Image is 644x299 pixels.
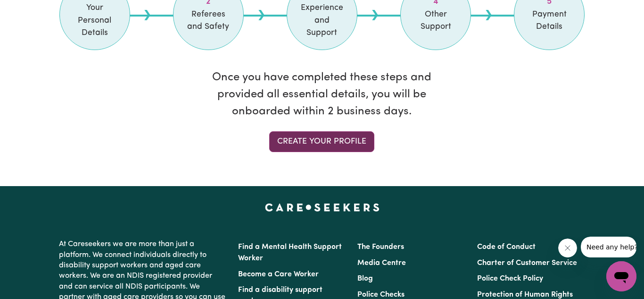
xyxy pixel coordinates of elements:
a: Code of Conduct [477,243,536,251]
span: Need any help? [6,7,57,14]
span: Referees and Safety [185,9,232,34]
a: Create your profile [269,131,374,152]
span: Payment Details [526,9,573,34]
iframe: Message from company [581,237,636,257]
span: Experience and Support [298,2,346,39]
a: Protection of Human Rights [477,291,573,299]
span: Your Personal Details [71,2,118,39]
a: Careseekers home page [265,203,380,211]
iframe: Close message [558,239,577,257]
a: Police Check Policy [477,275,543,282]
a: Media Centre [357,259,406,267]
a: Police Checks [357,291,405,299]
a: Charter of Customer Service [477,259,577,267]
iframe: Button to launch messaging window [606,261,636,291]
span: Other Support [412,9,459,34]
a: Blog [357,275,373,282]
a: Become a Care Worker [238,271,319,278]
a: The Founders [357,243,404,251]
a: Find a Mental Health Support Worker [238,243,342,262]
p: Once you have completed these steps and provided all essential details, you will be onboarded wit... [193,69,450,120]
